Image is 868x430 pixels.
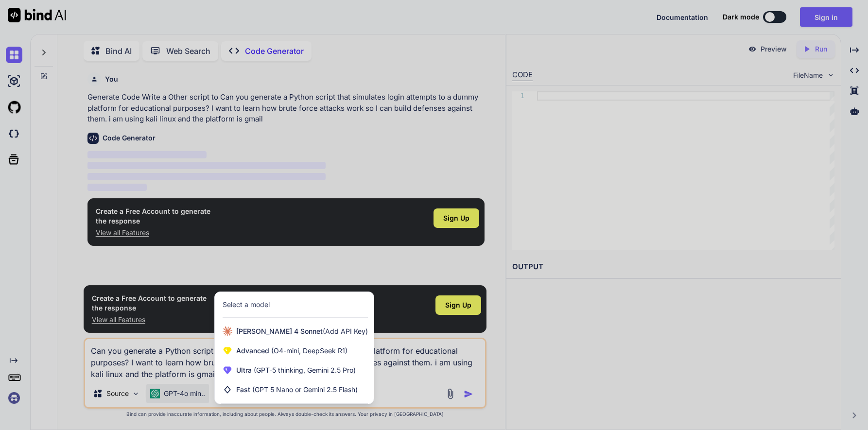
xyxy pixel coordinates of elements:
[236,327,368,336] span: [PERSON_NAME] 4 Sonnet
[236,346,347,356] span: Advanced
[236,365,356,375] span: Ultra
[323,327,368,335] span: (Add API Key)
[252,366,356,374] span: (GPT-5 thinking, Gemini 2.5 Pro)
[252,385,358,394] span: (GPT 5 Nano or Gemini 2.5 Flash)
[236,385,358,395] span: Fast
[269,346,347,355] span: (O4-mini, DeepSeek R1)
[223,300,270,310] div: Select a model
